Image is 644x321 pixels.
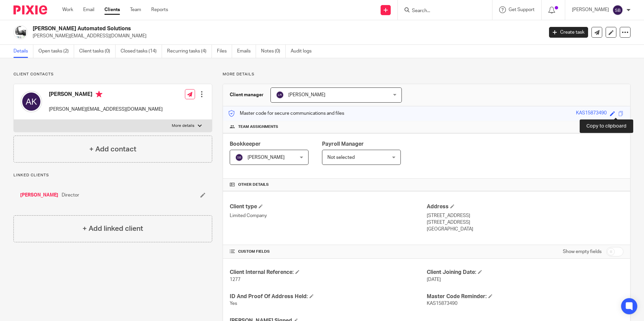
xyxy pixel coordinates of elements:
p: [STREET_ADDRESS] [427,219,623,226]
img: svg%3E [276,91,284,99]
p: More details [223,72,631,77]
h4: CUSTOM FIELDS [230,249,426,254]
p: Limited Company [230,212,426,219]
span: Payroll Manager [322,141,364,147]
i: Primary [96,91,102,98]
p: [PERSON_NAME] [572,6,609,13]
a: Clients [104,6,120,13]
h4: Client Internal Reference: [230,269,426,276]
a: Client tasks (0) [79,45,116,58]
a: Work [62,6,73,13]
img: Pixie [13,5,47,14]
img: svg%3E [612,5,623,15]
span: [PERSON_NAME] [248,155,285,160]
img: svg%3E [21,91,42,112]
span: KAS15873490 [427,301,457,306]
label: Show empty fields [563,248,602,255]
span: Bookkeeper [230,141,261,147]
p: Client contacts [13,72,212,77]
span: Yes [230,301,237,306]
a: [PERSON_NAME] [20,192,58,199]
a: Files [217,45,232,58]
p: Linked clients [13,173,212,178]
h3: Client manager [230,92,264,98]
div: KAS15873490 [576,110,607,117]
a: Recurring tasks (4) [167,45,212,58]
span: 1277 [230,277,240,282]
h4: + Add linked client [83,223,143,234]
h4: ID And Proof Of Address Held: [230,293,426,300]
span: Not selected [327,155,355,160]
h4: Master Code Reminder: [427,293,623,300]
img: Keller.jpg [13,25,28,39]
a: Audit logs [291,45,317,58]
h2: [PERSON_NAME] Automated Solutions [33,25,438,32]
h4: Client type [230,203,426,210]
h4: + Add contact [89,144,136,154]
a: Open tasks (2) [38,45,74,58]
p: More details [172,123,194,129]
h4: [PERSON_NAME] [49,91,163,99]
input: Search [411,8,472,14]
a: Details [13,45,33,58]
p: [GEOGRAPHIC_DATA] [427,226,623,233]
p: [PERSON_NAME][EMAIL_ADDRESS][DOMAIN_NAME] [49,106,163,113]
p: [STREET_ADDRESS] [427,212,623,219]
a: Reports [151,6,168,13]
p: Master code for secure communications and files [228,110,344,117]
a: Email [83,6,94,13]
h4: Address [427,203,623,210]
a: Emails [237,45,256,58]
a: Create task [549,27,588,38]
a: Notes (0) [261,45,286,58]
span: Director [62,192,79,199]
a: Team [130,6,141,13]
span: [PERSON_NAME] [288,93,325,97]
img: svg%3E [235,153,243,162]
span: Other details [238,182,269,187]
span: Team assignments [238,124,278,130]
p: [PERSON_NAME][EMAIL_ADDRESS][DOMAIN_NAME] [33,33,539,39]
a: Closed tasks (14) [121,45,162,58]
span: Get Support [509,7,535,12]
h4: Client Joining Date: [427,269,623,276]
span: [DATE] [427,277,441,282]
